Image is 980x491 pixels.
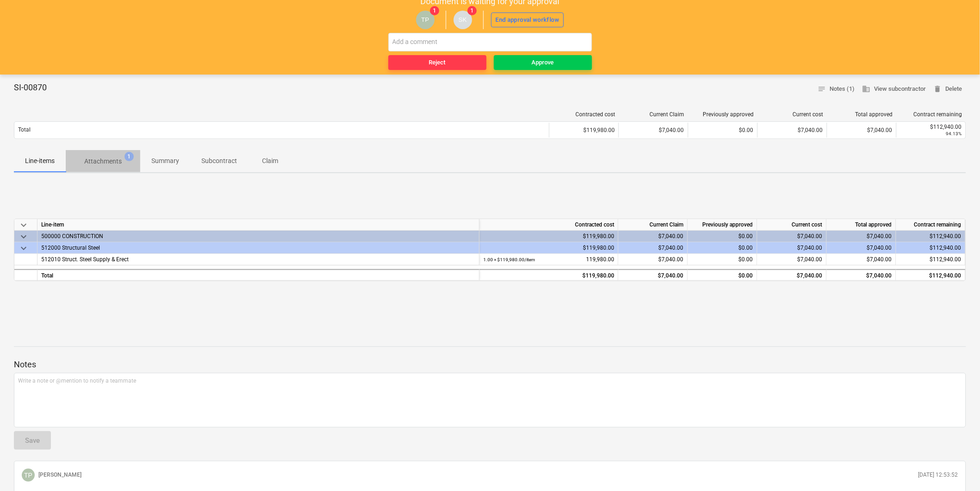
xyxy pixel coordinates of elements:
p: Notes [14,359,966,370]
div: $112,940.00 [900,270,961,282]
div: $7,040.00 [827,231,896,242]
div: $7,040.00 [827,242,896,254]
div: Tejas Pawar [22,469,35,482]
div: Previously approved [692,111,754,118]
span: TP [421,16,429,23]
input: Add a comment [388,33,592,51]
div: $119,980.00 [480,231,618,242]
div: $7,040.00 [618,269,688,281]
div: Tejas Pawar [416,11,435,29]
button: Delete [930,82,966,96]
div: $7,040.00 [757,269,827,281]
iframe: Chat Widget [934,447,980,491]
span: keyboard_arrow_down [18,231,29,242]
span: $7,040.00 [867,256,892,263]
div: Approve [532,57,554,68]
div: Contract remaining [900,111,962,118]
div: Previously approved [688,219,757,231]
div: 119,980.00 [483,254,614,265]
div: Sean Keane [454,11,472,29]
div: Contracted cost [480,219,618,231]
div: $7,040.00 [757,242,827,254]
span: Notes (1) [818,84,855,94]
div: $7,040.00 [618,242,688,254]
span: delete [934,85,942,93]
div: $112,940.00 [896,231,966,242]
div: $7,040.00 [618,231,688,242]
div: Current cost [757,219,827,231]
span: 1 [468,6,477,15]
span: View subcontractor [862,84,926,94]
div: End approval workflow [496,15,560,25]
span: business [862,85,871,93]
div: $7,040.00 [827,269,896,281]
p: Total [18,126,31,134]
div: $7,040.00 [618,254,688,265]
div: $0.00 [688,254,757,265]
div: $119,980.00 [549,123,618,138]
div: $0.00 [688,231,757,242]
span: SK [459,16,467,23]
p: [PERSON_NAME] [38,471,81,479]
div: Current Claim [623,111,685,118]
div: Total approved [831,111,893,118]
button: Reject [388,55,487,70]
span: 1 [430,6,439,15]
button: View subcontractor [859,82,930,96]
div: $0.00 [688,269,757,281]
div: Total approved [827,219,896,231]
div: $119,980.00 [480,242,618,254]
div: Total [37,269,480,281]
span: 1 [125,152,134,161]
div: $7,040.00 [827,123,896,138]
div: Current Claim [618,219,688,231]
span: Delete [934,84,962,94]
span: TP [24,472,32,479]
p: Subcontract [201,156,237,166]
div: Reject [429,57,446,68]
div: Line-item [37,219,480,231]
div: $112,940.00 [896,242,966,254]
div: $7,040.00 [757,254,827,265]
button: Notes (1) [814,82,859,96]
small: 1.00 × $119,980.00 / item [483,257,535,262]
div: Contracted cost [553,111,615,118]
small: 94.13% [946,131,962,136]
div: Current cost [762,111,824,118]
div: $112,940.00 [900,124,962,130]
p: Claim [259,156,281,166]
div: $7,040.00 [757,123,827,138]
span: notes [818,85,826,93]
div: $112,940.00 [900,254,961,265]
span: 500000 CONSTRUCTION [41,233,103,239]
span: 512010 Struct. Steel Supply & Erect [41,256,129,263]
div: $7,040.00 [757,231,827,242]
span: 512000 Structural Steel [41,245,100,251]
div: Contract remaining [896,219,966,231]
p: Summary [151,156,179,166]
button: Approve [494,55,592,70]
button: End approval workflow [491,13,564,27]
p: Attachments [84,157,122,166]
p: SI-00870 [14,82,47,93]
span: keyboard_arrow_down [18,243,29,254]
div: $7,040.00 [618,123,688,138]
div: $119,980.00 [480,269,618,281]
div: $0.00 [688,242,757,254]
p: [DATE] 12:53:52 [918,471,958,479]
p: Line-items [25,156,55,166]
div: $0.00 [688,123,757,138]
span: keyboard_arrow_down [18,220,29,231]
